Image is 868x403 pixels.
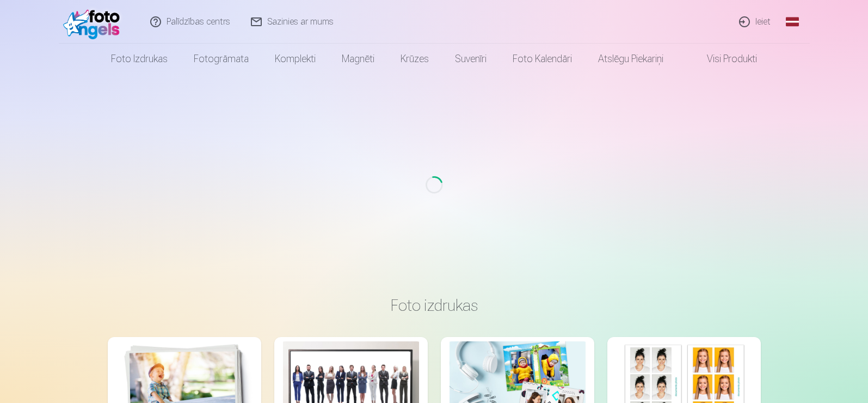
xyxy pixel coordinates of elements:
[181,44,262,74] a: Fotogrāmata
[676,44,770,74] a: Visi produkti
[500,44,585,74] a: Foto kalendāri
[585,44,676,74] a: Atslēgu piekariņi
[116,296,752,315] h3: Foto izdrukas
[329,44,387,74] a: Magnēti
[98,44,181,74] a: Foto izdrukas
[387,44,442,74] a: Krūzes
[262,44,329,74] a: Komplekti
[442,44,500,74] a: Suvenīri
[63,4,126,39] img: /fa1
